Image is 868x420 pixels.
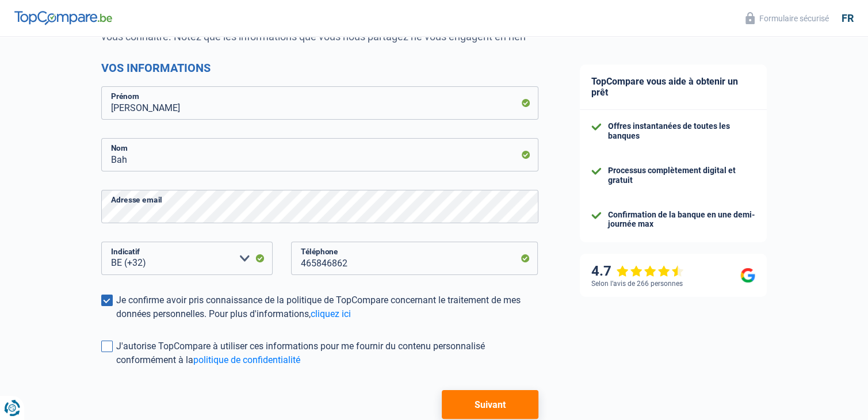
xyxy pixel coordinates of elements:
[291,242,538,275] input: 401020304
[608,121,755,141] div: Offres instantanées de toutes les banques
[14,11,112,25] img: TopCompare Logo
[580,64,767,110] div: TopCompare vous aide à obtenir un prêt
[101,61,538,75] h2: Vos informations
[116,293,538,321] div: Je confirme avoir pris connaissance de la politique de TopCompare concernant le traitement de mes...
[739,9,836,28] button: Formulaire sécurisé
[591,280,683,288] div: Selon l’avis de 266 personnes
[193,354,300,365] a: politique de confidentialité
[442,390,538,419] button: Suivant
[608,210,755,230] div: Confirmation de la banque en une demi-journée max
[842,12,854,25] div: fr
[116,339,538,367] div: J'autorise TopCompare à utiliser ces informations pour me fournir du contenu personnalisé conform...
[608,166,755,185] div: Processus complètement digital et gratuit
[591,263,684,280] div: 4.7
[311,308,351,319] a: cliquez ici
[3,288,3,288] img: Advertisement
